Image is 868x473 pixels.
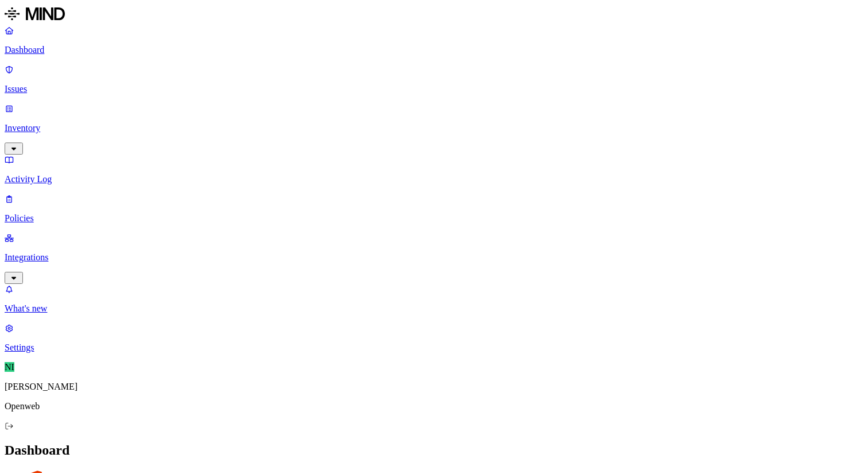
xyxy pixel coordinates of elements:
[5,45,863,55] p: Dashboard
[5,84,863,94] p: Issues
[5,401,863,412] p: Openweb
[5,284,863,314] a: What's new
[5,343,863,353] p: Settings
[5,303,863,314] p: What's new
[5,25,863,55] a: Dashboard
[5,174,863,184] p: Activity Log
[5,213,863,224] p: Policies
[5,194,863,224] a: Policies
[5,233,863,282] a: Integrations
[5,5,863,25] a: MIND
[5,362,14,372] span: NI
[5,103,863,153] a: Inventory
[5,123,863,133] p: Inventory
[5,323,863,353] a: Settings
[5,155,863,184] a: Activity Log
[5,443,863,458] h2: Dashboard
[5,5,65,23] img: MIND
[5,252,863,263] p: Integrations
[5,64,863,94] a: Issues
